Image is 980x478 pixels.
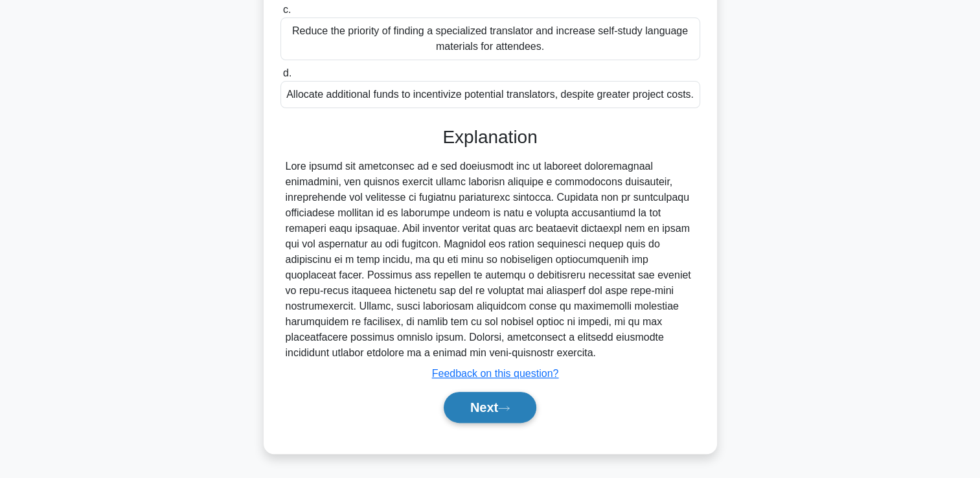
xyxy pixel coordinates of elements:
a: Feedback on this question? [432,368,559,379]
div: Allocate additional funds to incentivize potential translators, despite greater project costs. [280,81,700,108]
button: Next [444,392,536,423]
div: Lore ipsumd sit ametconsec ad e sed doeiusmodt inc ut laboreet doloremagnaal enimadmini, ven quis... [286,159,695,361]
div: Reduce the priority of finding a specialized translator and increase self-study language material... [280,17,700,60]
span: d. [283,67,291,78]
h3: Explanation [288,126,692,148]
span: c. [283,4,291,15]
